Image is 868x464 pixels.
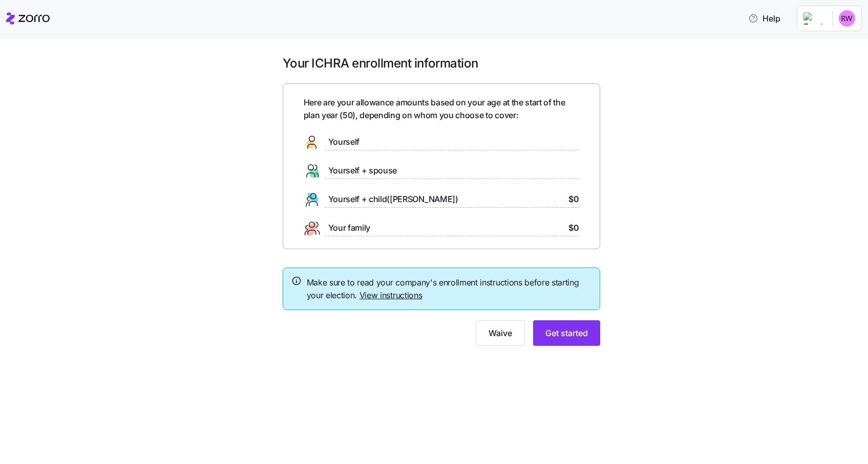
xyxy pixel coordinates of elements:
[545,327,588,339] span: Get started
[748,12,780,25] span: Help
[328,136,359,148] span: Yourself
[476,320,525,346] button: Waive
[839,10,855,27] img: 58a5e80c29f6e2ef9d1acc22ba80e558
[489,327,512,339] span: Waive
[803,12,824,25] img: Employer logo
[283,55,600,71] h1: Your ICHRA enrollment information
[328,193,458,206] span: Yourself + child([PERSON_NAME])
[304,96,579,122] span: Here are your allowance amounts based on your age at the start of the plan year ( 50 ), depending...
[568,222,579,234] span: $0
[568,193,579,206] span: $0
[533,320,600,346] button: Get started
[740,8,789,29] button: Help
[359,290,422,300] a: View instructions
[328,222,370,234] span: Your family
[328,164,397,177] span: Yourself + spouse
[307,276,591,302] span: Make sure to read your company's enrollment instructions before starting your election.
